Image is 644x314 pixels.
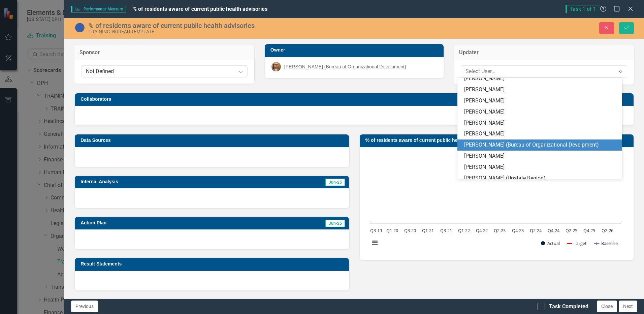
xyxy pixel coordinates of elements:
[325,179,345,186] span: Jun-25
[325,220,345,227] span: Jun-25
[464,175,618,182] div: [PERSON_NAME] (Upstate Region)
[386,227,398,233] text: Q1-20
[464,97,618,105] div: [PERSON_NAME]
[79,50,249,56] h3: Sponsor
[370,238,380,248] button: View chart menu, Chart
[567,240,587,246] button: Show Target
[86,68,235,75] div: Not Defined
[133,6,267,12] span: % of residents aware of current public health advisories
[566,227,577,233] text: Q2-25
[370,227,382,233] text: Q3-19
[284,63,406,70] div: [PERSON_NAME] (Bureau of Organizational Develpment)
[464,108,618,116] div: [PERSON_NAME]
[549,303,588,311] div: Task Completed
[270,48,441,53] h3: Owner
[464,119,618,127] div: [PERSON_NAME]
[566,5,599,13] span: Task 1 of 1
[366,152,624,253] svg: Interactive chart
[422,227,434,233] text: Q1-21
[458,227,470,233] text: Q1-22
[476,227,488,233] text: Q4-22
[594,240,618,246] button: Show Baseline
[464,152,618,160] div: [PERSON_NAME]
[80,261,345,266] h3: Result Statements
[464,86,618,94] div: [PERSON_NAME]
[89,29,389,34] div: TRAINING: BUREAU TEMPLATE
[80,97,630,102] h3: Collaborators
[464,141,618,149] div: [PERSON_NAME] (Bureau of Organizational Develpment)
[80,179,251,184] h3: Internal Analysis
[583,227,595,233] text: Q4-25
[404,227,416,233] text: Q3-20
[541,240,560,246] button: Show Actual
[74,22,85,33] img: No Information
[89,22,389,29] div: % of residents aware of current public health advisories
[548,227,560,233] text: Q4-24
[464,130,618,138] div: [PERSON_NAME]
[80,138,345,143] h3: Data Sources
[71,301,98,312] button: Previous
[464,75,618,83] div: [PERSON_NAME]
[597,301,617,312] button: Close
[459,50,629,56] h3: Updater
[464,163,618,171] div: [PERSON_NAME]
[601,227,613,233] text: Q2-26
[494,227,506,233] text: Q2-23
[440,227,452,233] text: Q3-21
[80,220,227,225] h3: Action Plan
[529,227,542,233] text: Q2-24
[271,62,281,71] img: Mary Ramirez
[366,152,627,253] div: Chart. Highcharts interactive chart.
[71,6,126,12] span: Performance Measure
[512,227,523,233] text: Q4-23
[619,301,637,312] button: Next
[365,138,630,143] h3: % of residents aware of current public health advisories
